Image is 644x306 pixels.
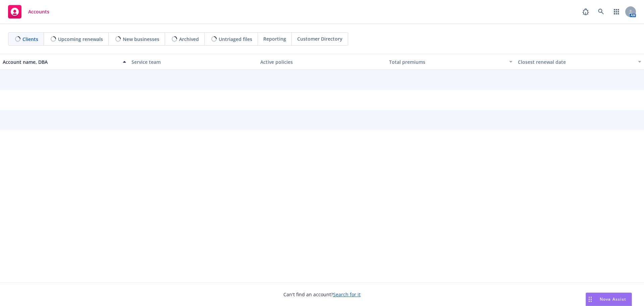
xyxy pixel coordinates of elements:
div: Active policies [260,58,384,65]
span: Customer Directory [297,35,342,42]
button: Closest renewal date [515,54,644,70]
span: Nova Assist [600,296,626,302]
button: Total premiums [386,54,515,70]
div: Account name, DBA [3,58,119,65]
span: Untriaged files [219,36,252,43]
a: Report a Bug [579,5,592,18]
span: Upcoming renewals [58,36,103,43]
span: New businesses [123,36,159,43]
div: Service team [131,58,255,65]
span: Clients [22,36,38,43]
button: Active policies [258,54,386,70]
span: Can't find an account? [283,291,361,298]
a: Switch app [610,5,623,18]
a: Accounts [5,2,52,21]
button: Nova Assist [586,293,632,306]
span: Reporting [263,35,286,42]
button: Service team [129,54,258,70]
div: Drag to move [586,293,594,306]
a: Search for it [333,291,361,298]
span: Archived [179,36,199,43]
div: Closest renewal date [518,58,634,65]
div: Total premiums [389,58,505,65]
span: Accounts [28,9,49,14]
a: Search [594,5,608,18]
